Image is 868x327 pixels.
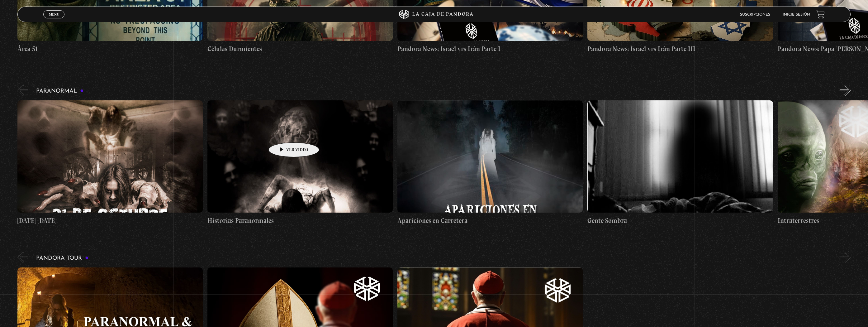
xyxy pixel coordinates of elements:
h4: Células Durmientes [207,44,393,54]
a: Historias Paranormales [207,100,393,226]
a: [DATE] [DATE] [17,100,203,226]
span: Menu [49,12,59,16]
h3: Paranormal [36,88,84,94]
a: View your shopping cart [816,10,825,18]
h4: Gente Sombra [587,216,773,226]
a: Apariciones en Carretera [397,100,583,226]
h4: Historias Paranormales [207,216,393,226]
a: Gente Sombra [587,100,773,226]
a: Suscripciones [740,13,770,17]
a: Inicie sesión [783,13,810,17]
h4: Pandora News: Israel vrs Irán Parte III [587,44,773,54]
button: Previous [17,252,28,263]
h4: Apariciones en Carretera [397,216,583,226]
span: Cerrar [47,18,61,22]
button: Next [840,85,851,96]
button: Previous [17,85,28,96]
h3: Pandora Tour [36,255,89,261]
h4: [DATE] [DATE] [17,216,203,226]
h4: Pandora News: Israel vrs Irán Parte I [397,44,583,54]
h4: Área 51 [17,44,203,54]
button: Next [840,252,851,263]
